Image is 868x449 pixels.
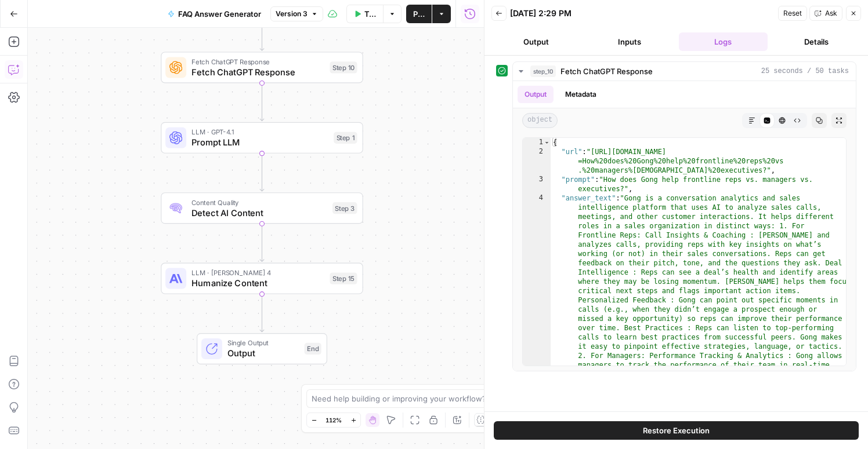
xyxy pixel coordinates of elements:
span: Output [227,347,299,360]
button: Publish [406,5,432,23]
div: LLM · GPT-4.1Prompt LLMStep 1 [161,122,363,154]
span: Fetch ChatGPT Response [191,65,324,78]
span: Content Quality [191,197,327,207]
span: Detect AI Content [191,206,327,219]
div: LLM · [PERSON_NAME] 4Humanize ContentStep 15 [161,263,363,294]
div: Fetch ChatGPT ResponseFetch ChatGPT ResponseStep 10 [161,52,363,83]
g: Edge from step_10 to step_1 [260,83,264,121]
button: Metadata [558,86,603,103]
div: End [305,343,321,355]
span: Test Data [364,8,376,20]
div: 3 [523,175,551,194]
g: Edge from step_15 to end [260,294,264,332]
button: Restore Execution [494,421,859,440]
button: Test Data [346,5,383,23]
button: Version 3 [270,6,323,21]
button: Logs [679,32,768,51]
span: step_10 [530,65,556,77]
span: 25 seconds / 50 tasks [761,66,849,76]
div: Step 10 [330,61,357,73]
span: Toggle code folding, rows 1 through 31 [544,138,550,147]
div: 25 seconds / 50 tasks [513,81,856,371]
span: LLM · [PERSON_NAME] 4 [191,267,324,278]
div: Step 3 [332,202,357,214]
span: Publish [413,8,425,20]
span: Reset [783,8,802,19]
button: Inputs [585,32,674,51]
span: Humanize Content [191,276,324,289]
img: 0h7jksvol0o4df2od7a04ivbg1s0 [169,202,182,214]
span: FAQ Answer Generator [178,8,261,20]
span: Single Output [227,338,299,348]
span: Fetch ChatGPT Response [191,56,324,67]
button: Output [518,86,554,103]
button: FAQ Answer Generator [161,5,268,23]
span: Prompt LLM [191,136,328,148]
span: object [522,113,558,128]
div: 2 [523,147,551,175]
g: Edge from step_3 to step_15 [260,224,264,261]
div: Step 1 [334,132,357,144]
span: Restore Execution [643,425,710,436]
div: Step 15 [330,272,357,284]
span: 112% [325,415,342,425]
g: Edge from start to step_10 [260,13,264,50]
button: Reset [778,6,807,21]
div: Content QualityDetect AI ContentStep 3 [161,192,363,224]
span: Ask [825,8,837,19]
span: LLM · GPT-4.1 [191,127,328,137]
button: Output [491,32,580,51]
button: Details [772,32,861,51]
button: 25 seconds / 50 tasks [513,62,856,81]
button: Ask [809,6,842,21]
div: Single OutputOutputEnd [161,333,363,364]
g: Edge from step_1 to step_3 [260,154,264,191]
span: Version 3 [276,9,308,19]
span: Fetch ChatGPT Response [560,65,653,77]
div: 1 [523,138,551,147]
